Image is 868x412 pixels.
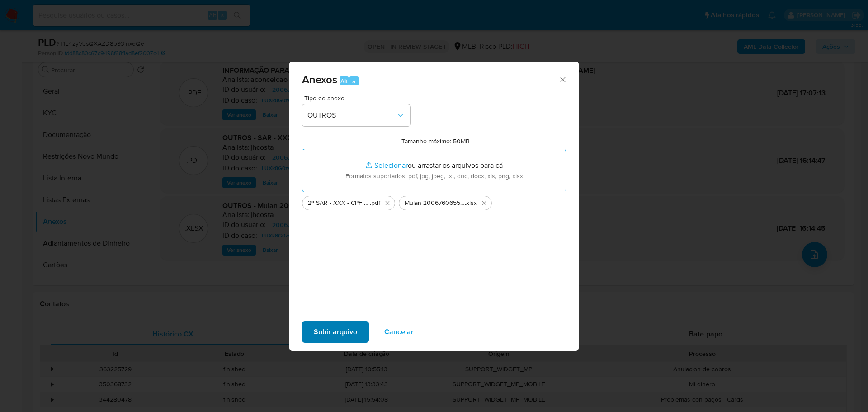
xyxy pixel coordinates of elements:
button: Fechar [558,75,566,83]
span: Mulan 2006760655_2025_08_27_16_19_51 [405,199,465,208]
button: Cancelar [373,321,425,343]
span: Anexos [302,71,337,87]
button: Subir arquivo [302,321,369,343]
ul: Arquivos selecionados [302,192,566,210]
span: .xlsx [465,199,477,208]
span: Alt [340,77,348,85]
span: 2º SAR - XXX - CPF 61418783340 - [PERSON_NAME] [308,199,370,208]
span: OUTROS [307,111,396,120]
button: Excluir 2º SAR - XXX - CPF 61418783340 - JARDEL RODRIGUES SANTOS.pdf [382,198,393,208]
span: .pdf [370,199,380,208]
span: Tipo de anexo [304,95,413,101]
button: OUTROS [302,104,410,126]
label: Tamanho máximo: 50MB [401,137,470,145]
span: a [352,77,355,85]
span: Subir arquivo [314,322,357,342]
span: Cancelar [384,322,414,342]
button: Excluir Mulan 2006760655_2025_08_27_16_19_51.xlsx [479,198,490,208]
